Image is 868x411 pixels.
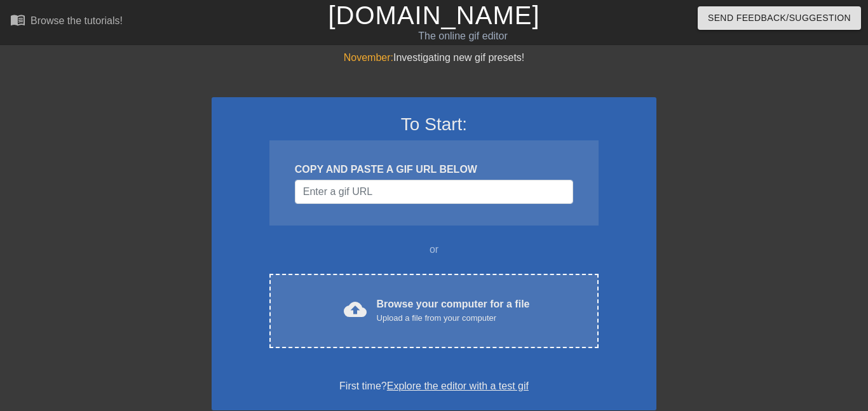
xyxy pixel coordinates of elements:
[377,312,530,325] div: Upload a file from your computer
[387,381,529,391] a: Explore the editor with a test gif
[31,15,123,26] div: Browse the tutorials!
[344,52,393,63] span: November:
[10,12,25,27] span: menu_book
[377,297,530,325] div: Browse your computer for a file
[295,29,630,44] div: The online gif editor
[328,1,539,29] a: [DOMAIN_NAME]
[228,114,640,135] h3: To Start:
[245,242,623,257] div: or
[10,12,123,32] a: Browse the tutorials!
[295,180,573,204] input: Username
[212,50,656,65] div: Investigating new gif presets!
[295,162,573,177] div: COPY AND PASTE A GIF URL BELOW
[228,379,640,394] div: First time?
[708,10,851,26] span: Send Feedback/Suggestion
[344,298,367,321] span: cloud_upload
[698,6,861,30] button: Send Feedback/Suggestion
